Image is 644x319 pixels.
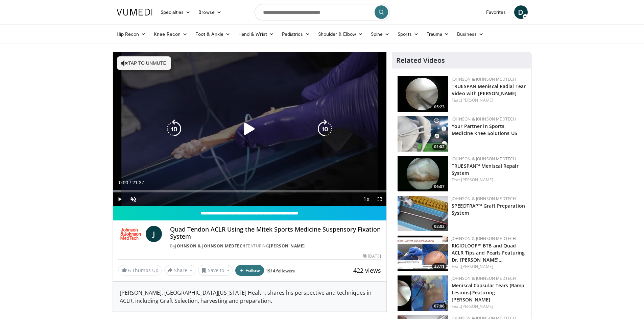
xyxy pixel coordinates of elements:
[255,4,390,20] input: Search topics, interventions
[126,192,140,206] button: Unmute
[113,192,126,206] button: Play
[235,265,264,276] button: Follow
[118,265,162,275] a: 6 Thumbs Up
[363,253,381,259] div: [DATE]
[314,27,367,41] a: Shoulder & Elbow
[398,76,448,112] a: 05:23
[452,203,525,216] a: SPEEDTRAP™ Graft Preparation System
[452,83,526,97] a: TRUESPAN Meniscal Radial Tear Video with [PERSON_NAME]
[170,243,381,249] div: By FEATURING
[452,97,526,103] div: Feat.
[432,144,447,150] span: 01:02
[164,265,196,276] button: Share
[398,116,448,152] a: 01:02
[461,303,493,309] a: [PERSON_NAME]
[113,190,387,192] div: Progress Bar
[132,180,144,185] span: 21:37
[266,268,295,274] a: 1914 followers
[398,275,448,311] a: 07:06
[393,27,423,41] a: Sports
[278,27,314,41] a: Pediatrics
[130,180,131,185] span: /
[398,275,448,311] img: 0c02c3d5-dde0-442f-bbc0-cf861f5c30d7.150x105_q85_crop-smart_upscale.jpg
[452,282,524,303] a: Meniscal Capsular Tears (Ramp Lesions) Featuring [PERSON_NAME]
[117,56,171,70] button: Tap to unmute
[461,264,493,269] a: [PERSON_NAME]
[452,196,516,202] a: Johnson & Johnson MedTech
[198,265,233,276] button: Save to
[432,104,447,110] span: 05:23
[514,5,528,19] a: D
[432,223,447,230] span: 02:02
[353,266,381,274] span: 422 views
[432,263,447,269] span: 33:11
[452,242,525,263] a: RIGIDLOOP™ BTB and Quad ACLR Tips and Pearls Featuring Dr. [PERSON_NAME]…
[452,163,519,176] a: TRUESPAN™ Meniscal Repair System
[452,236,516,241] a: Johnson & Johnson MedTech
[461,97,493,103] a: [PERSON_NAME]
[113,52,387,206] video-js: Video Player
[398,196,448,231] a: 02:02
[128,267,131,273] span: 6
[194,5,225,19] a: Browse
[119,180,128,185] span: 0:00
[453,27,487,41] a: Business
[398,156,448,191] a: 06:07
[398,156,448,191] img: e42d750b-549a-4175-9691-fdba1d7a6a0f.150x105_q85_crop-smart_upscale.jpg
[113,27,150,41] a: Hip Recon
[269,243,305,249] a: [PERSON_NAME]
[113,282,387,312] div: [PERSON_NAME], [GEOGRAPHIC_DATA][US_STATE] Health, shares his perspective and techniques in ACLR,...
[398,116,448,152] img: 0543fda4-7acd-4b5c-b055-3730b7e439d4.150x105_q85_crop-smart_upscale.jpg
[398,236,448,271] img: 4bc3a03c-f47c-4100-84fa-650097507746.150x105_q85_crop-smart_upscale.jpg
[452,177,526,183] div: Feat.
[118,226,143,242] img: Johnson & Johnson MedTech
[396,56,445,64] h4: Related Videos
[452,156,516,162] a: Johnson & Johnson MedTech
[452,76,516,82] a: Johnson & Johnson MedTech
[452,264,526,270] div: Feat.
[423,27,453,41] a: Trauma
[359,192,373,206] button: Playback Rate
[150,27,191,41] a: Knee Recon
[157,5,195,19] a: Specialties
[367,27,393,41] a: Spine
[432,303,447,309] span: 07:06
[452,116,516,122] a: Johnson & Johnson MedTech
[482,5,510,19] a: Favorites
[373,192,386,206] button: Fullscreen
[175,243,246,249] a: Johnson & Johnson MedTech
[398,196,448,231] img: a46a2fe1-2704-4a9e-acc3-1c278068f6c4.150x105_q85_crop-smart_upscale.jpg
[234,27,278,41] a: Hand & Wrist
[452,303,526,310] div: Feat.
[398,236,448,271] a: 33:11
[191,27,234,41] a: Foot & Ankle
[461,177,493,183] a: [PERSON_NAME]
[452,275,516,281] a: Johnson & Johnson MedTech
[398,76,448,112] img: a9cbc79c-1ae4-425c-82e8-d1f73baa128b.150x105_q85_crop-smart_upscale.jpg
[117,9,152,16] img: VuMedi Logo
[170,226,381,240] h4: Quad Tendon ACLR Using the Mitek Sports Medicine Suspensory Fixation System
[452,123,517,136] a: Your Partner in Sports Medicine Knee Solutions US
[146,226,162,242] a: J
[432,184,447,190] span: 06:07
